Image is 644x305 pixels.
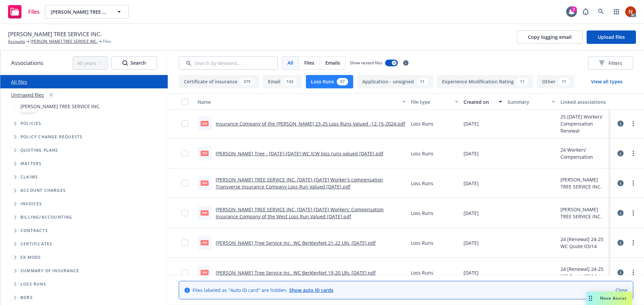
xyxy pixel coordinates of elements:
button: Loss Runs [306,75,353,88]
span: BORs [20,296,33,300]
input: Search by keyword... [179,56,278,70]
button: File type [408,94,461,110]
span: Policies [20,122,42,126]
span: Show nested files [350,60,382,66]
div: Drag to move [586,292,595,305]
input: Toggle Row Selected [181,239,188,246]
div: 24 [Renewal] 24-25 WC Quote 03/14 [560,236,608,250]
span: [DATE] [464,269,479,276]
span: Loss Runs [411,239,433,246]
span: Summary of insurance [20,269,79,273]
div: [PERSON_NAME] TREE SERVICE INC. [560,176,608,190]
a: Report a Bug [579,5,592,18]
span: Files [304,59,314,66]
div: Created on [464,98,495,105]
span: Loss Runs [411,180,433,187]
a: more [629,239,637,247]
button: View all types [580,75,633,88]
span: pdf [201,180,209,185]
button: Filters [588,56,633,70]
a: [PERSON_NAME] TREE SERVICE INC. [31,39,98,45]
button: Email [263,75,302,88]
span: Account charges [20,188,66,193]
span: Upload files [598,34,625,40]
input: Select all [181,98,188,105]
a: more [629,149,637,157]
span: Filters [599,60,622,67]
button: Created on [461,94,505,110]
div: 57 [337,78,348,85]
a: Accounts [8,39,25,45]
a: Insurance Company of the [PERSON_NAME] 23-25 Loss Runs Valued -12-15-2024.pdf [216,121,405,127]
span: [DATE] [464,120,479,127]
span: Loss Runs [411,120,433,127]
span: [PERSON_NAME] TREE SERVICE INC. [8,30,102,39]
svg: Search [122,60,128,66]
a: All files [11,79,27,85]
button: [PERSON_NAME] TREE SERVICE INC. [45,5,129,18]
div: 2 [571,6,577,12]
a: [PERSON_NAME] TREE SERVICE INC. [DATE]-[DATE] Worker's compensation Transverse Insurance Company ... [216,176,383,190]
span: Loss Runs [411,150,433,157]
div: 11 [417,78,428,85]
span: Loss Runs [411,210,433,217]
button: Experience Modification Rating [437,75,533,88]
a: more [629,120,637,128]
span: Associations [11,59,43,67]
input: Toggle Row Selected [181,150,188,157]
span: Quoting plans [20,148,58,152]
button: Certificate of insurance [179,75,259,88]
div: 25 [DATE] Workers' Compensation Renewal [560,113,608,134]
button: Copy logging email [517,30,583,44]
button: Nova Assist [586,292,632,305]
a: [PERSON_NAME] Tree - [DATE]-[DATE] WC ICW loss runs valued [DATE].pdf [216,150,383,157]
input: Toggle Row Selected [181,120,188,127]
button: Linked associations [558,94,610,110]
a: Search [594,5,608,18]
a: Switch app [610,5,623,18]
div: [PERSON_NAME] TREE SERVICE INC. [560,206,608,220]
button: Upload files [587,30,636,44]
span: Loss Runs [411,269,433,276]
img: photo [625,6,636,17]
a: [PERSON_NAME] Tree Service Inc._WC BerkleyNet 21-22 LRs_[DATE].pdf [216,240,376,246]
span: Invoices [20,202,42,206]
button: Name [195,94,408,110]
div: Search [122,57,146,69]
span: Certificates [20,242,52,246]
span: Files [103,39,111,45]
span: Files [28,9,40,14]
a: Close [615,287,628,294]
button: Summary [505,94,557,110]
input: Toggle Row Selected [181,180,188,186]
span: [DATE] [464,180,479,187]
div: Name [198,98,398,105]
div: 24 Workers' Compensation [560,146,608,160]
span: pdf [201,121,209,126]
button: Other [537,75,575,88]
div: Tree Example [0,101,168,211]
span: pdf [201,240,209,245]
span: pdf [201,151,209,156]
span: Filters [608,60,622,67]
span: Matters [20,162,42,166]
span: [PERSON_NAME] TREE SERVICE INC. [20,103,101,110]
div: 375 [240,78,254,85]
span: Billing/Accounting [20,215,72,219]
a: Show auto ID cards [289,287,333,293]
div: File type [411,98,451,105]
span: Files labeled as "Auto ID card" are hidden. [193,287,333,294]
div: 143 [283,78,297,85]
span: Loss Runs [20,282,46,286]
a: [PERSON_NAME] Tree Service Inc._WC BerkleyNet 19-20 LRs_[DATE].pdf [216,270,376,276]
a: Files [5,2,42,21]
span: [DATE] [464,239,479,246]
button: Application - unsigned [357,75,433,88]
span: Nova Assist [600,295,627,301]
span: Ex Mods [20,255,41,259]
div: 11 [517,78,528,85]
a: Untriaged files [11,91,44,98]
div: 11 [558,78,570,85]
div: Linked associations [560,98,608,105]
div: 0 [47,91,56,99]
